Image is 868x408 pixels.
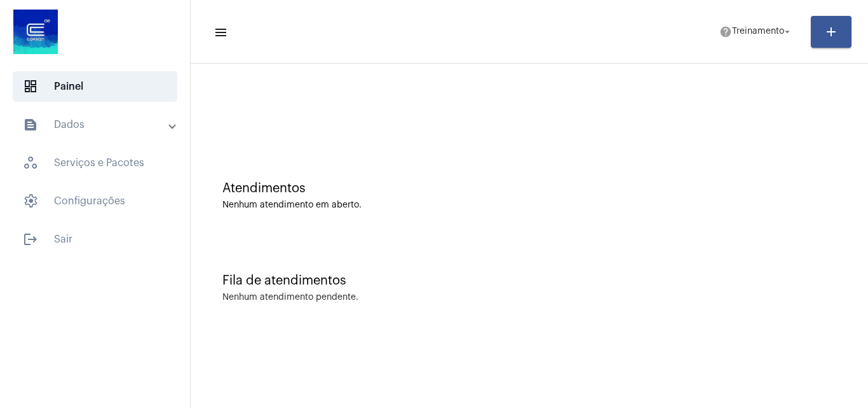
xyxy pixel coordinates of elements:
div: Fila de atendimentos [222,274,836,288]
mat-icon: sidenav icon [23,232,38,247]
mat-expansion-panel-header: sidenav iconDados [8,109,190,140]
mat-icon: help [719,25,732,38]
span: Painel [13,71,177,102]
mat-panel-title: Dados [23,117,170,132]
mat-icon: add [824,24,839,39]
span: Treinamento [732,27,784,36]
mat-icon: arrow_drop_down [782,26,793,38]
button: Treinamento [712,19,801,45]
span: sidenav icon [23,193,38,209]
span: Serviços e Pacotes [13,148,177,178]
span: Configurações [13,186,177,216]
div: Nenhum atendimento em aberto. [222,200,836,210]
span: sidenav icon [23,155,38,171]
mat-icon: sidenav icon [23,117,38,132]
div: Atendimentos [222,181,836,195]
img: d4669ae0-8c07-2337-4f67-34b0df7f5ae4.jpeg [10,6,61,57]
mat-icon: sidenav icon [214,25,226,40]
span: sidenav icon [23,79,38,94]
span: Sair [13,224,177,255]
div: Nenhum atendimento pendente. [222,293,358,302]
